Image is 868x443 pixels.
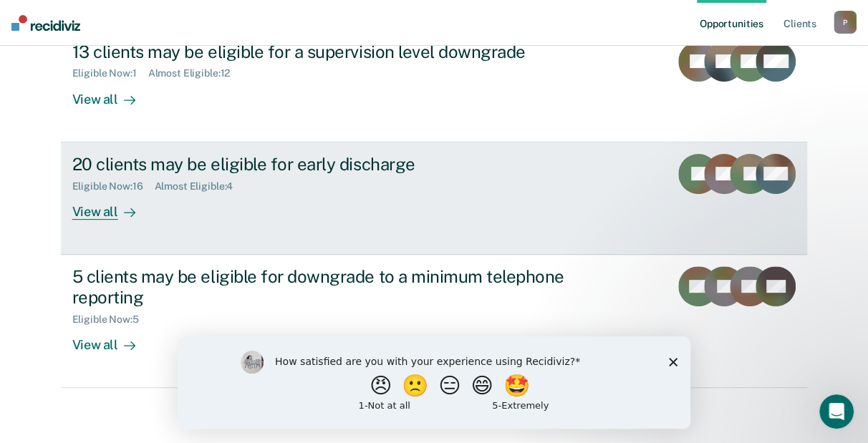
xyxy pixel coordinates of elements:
div: View all [72,192,153,220]
img: Recidiviz [11,15,80,31]
div: Eligible Now : 16 [72,180,155,193]
div: Almost Eligible : 4 [155,180,245,193]
div: Almost Eligible : 12 [148,67,242,79]
div: View all [72,79,153,107]
iframe: Survey by Kim from Recidiviz [178,336,690,429]
div: 5 clients may be eligible for downgrade to a minimum telephone reporting [72,266,575,308]
a: 20 clients may be eligible for early dischargeEligible Now:16Almost Eligible:4View all [61,142,808,255]
a: 13 clients may be eligible for a supervision level downgradeEligible Now:1Almost Eligible:12View all [61,29,808,142]
div: Eligible Now : 5 [72,313,150,326]
iframe: Intercom live chat [819,394,854,429]
button: P [834,11,857,34]
a: 5 clients may be eligible for downgrade to a minimum telephone reportingEligible Now:5View all [61,255,808,388]
div: 20 clients may be eligible for early discharge [72,154,575,175]
div: 13 clients may be eligible for a supervision level downgrade [72,42,575,62]
div: Eligible Now : 1 [72,67,148,79]
div: View all [72,325,153,353]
